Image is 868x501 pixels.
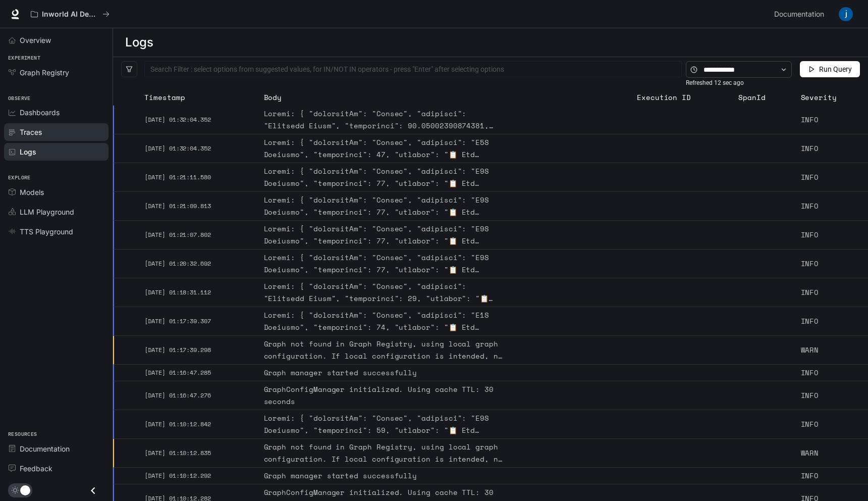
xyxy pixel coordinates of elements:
[770,4,832,24] a: Documentation
[144,470,211,482] div: [DATE] 01:10:12.292
[20,107,60,118] span: Dashboards
[264,338,506,362] div: Graph not found in Graph Registry, using local graph configuration. If local configuration is int...
[801,258,860,270] div: INFO
[264,223,506,247] div: Loremi: { "dolorsitAm": "Consec", "adipisci": "E9S Doeiusmo", "temporinci": 77, "utlabor": "📋 Etd...
[144,114,211,126] div: [DATE] 01:32:04.352
[686,78,744,88] article: Refreshed 12 sec ago
[4,104,108,121] a: Dashboards
[20,443,70,454] span: Documentation
[801,418,860,430] div: INFO
[793,89,868,106] th: Severity
[144,344,211,356] div: [DATE] 01:17:39.298
[42,10,98,19] p: Inworld AI Demos
[836,4,856,24] button: User avatar
[144,286,211,298] div: [DATE] 01:18:31.112
[801,470,860,482] div: INFO
[20,146,36,157] span: Logs
[819,64,852,75] span: Run Query
[121,61,137,77] button: filter
[20,35,51,45] span: Overview
[801,142,860,155] div: INFO
[629,89,730,106] th: Execution ID
[125,32,153,53] h1: Logs
[144,418,211,430] div: [DATE] 01:10:12.842
[801,315,860,327] div: INFO
[264,309,506,333] div: Loremi: { "dolorsitAm": "Consec", "adipisci": "E1S Doeiusmo", "temporinci": 74, "utlabor": "📋 Etd...
[82,480,104,501] button: Close drawer
[144,258,211,270] div: [DATE] 01:20:32.692
[256,89,629,106] th: Body
[144,447,211,459] div: [DATE] 01:10:12.835
[264,470,506,482] div: Graph manager started successfully
[264,441,506,465] div: Graph not found in Graph Registry, using local graph configuration. If local configuration is int...
[136,89,255,106] th: Timestamp
[144,367,211,379] div: [DATE] 01:16:47.285
[144,200,211,212] div: [DATE] 01:21:09.813
[4,223,108,240] a: TTS Playground
[4,64,108,81] a: Graph Registry
[801,171,860,183] div: INFO
[144,171,211,183] div: [DATE] 01:21:11.580
[20,484,30,495] span: Dark mode toggle
[4,123,108,141] a: Traces
[800,61,860,77] button: Run Query
[20,463,52,474] span: Feedback
[4,440,108,458] a: Documentation
[4,460,108,477] a: Feedback
[801,114,860,126] div: INFO
[264,108,506,132] div: Loremi: { "dolorsitAm": "Consec", "adipisci": "Elitsedd Eiusm", "temporinci": 90.05002390874381, ...
[126,66,133,73] span: filter
[264,367,506,379] div: Graph manager started successfully
[264,194,506,218] div: Loremi: { "dolorsitAm": "Consec", "adipisci": "E9S Doeiusmo", "temporinci": 77, "utlabor": "📋 Etd...
[801,389,860,402] div: INFO
[730,89,793,106] th: SpanId
[20,226,73,237] span: TTS Playground
[144,229,211,241] div: [DATE] 01:21:07.802
[801,229,860,241] div: INFO
[144,315,211,327] div: [DATE] 01:17:39.307
[801,286,860,298] div: INFO
[801,447,860,459] div: WARN
[774,8,824,21] span: Documentation
[839,7,853,21] img: User avatar
[144,389,211,402] div: [DATE] 01:16:47.276
[26,4,114,24] button: All workspaces
[801,200,860,212] div: INFO
[264,412,506,436] div: Loremi: { "dolorsitAm": "Consec", "adipisci": "E9S Doeiusmo", "temporinci": 59, "utlabor": "📋 Etd...
[20,67,69,78] span: Graph Registry
[144,142,211,155] div: [DATE] 01:32:04.352
[264,280,506,305] div: Loremi: { "dolorsitAm": "Consec", "adipisci": "Elitsedd Eiusm", "temporinci": 29, "utlabor": "📋 E...
[4,183,108,201] a: Models
[20,187,44,197] span: Models
[4,203,108,221] a: LLM Playground
[264,252,506,276] div: Loremi: { "dolorsitAm": "Consec", "adipisci": "E9S Doeiusmo", "temporinci": 77, "utlabor": "📋 Etd...
[20,207,74,217] span: LLM Playground
[801,367,860,379] div: INFO
[4,143,108,161] a: Logs
[264,165,506,189] div: Loremi: { "dolorsitAm": "Consec", "adipisci": "E9S Doeiusmo", "temporinci": 77, "utlabor": "📋 Etd...
[4,31,108,49] a: Overview
[264,383,506,408] div: GraphConfigManager initialized. Using cache TTL: 30 seconds
[264,136,506,161] div: Loremi: { "dolorsitAm": "Consec", "adipisci": "E5S Doeiusmo", "temporinci": 47, "utlabor": "📋 Etd...
[801,344,860,356] div: WARN
[20,127,42,137] span: Traces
